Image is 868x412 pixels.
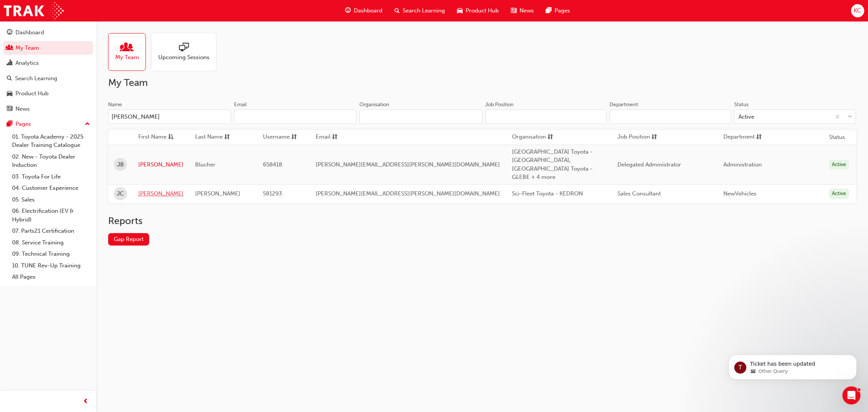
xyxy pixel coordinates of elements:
[138,133,167,142] span: First Name
[9,171,93,183] a: 03. Toyota For Life
[263,133,304,142] button: Usernamesorting-icon
[3,56,93,70] a: Analytics
[851,4,864,17] button: KC
[7,90,12,97] span: car-icon
[7,60,12,67] span: chart-icon
[263,190,282,197] span: 581293
[9,131,93,151] a: 01. Toyota Academy - 2025 Dealer Training Catalogue
[15,89,49,98] div: Product Hub
[403,6,445,15] span: Search Learning
[138,160,183,169] a: [PERSON_NAME]
[555,6,570,15] span: Pages
[316,133,357,142] button: Emailsorting-icon
[234,101,247,108] div: Email
[316,133,330,142] span: Email
[388,3,451,18] a: search-iconSearch Learning
[505,3,540,18] a: news-iconNews
[3,87,93,101] a: Product Hub
[7,45,12,52] span: people-icon
[610,110,731,124] input: Department
[9,205,93,225] a: 06. Electrification (EV & Hybrid)
[723,190,756,197] span: NewVehicles
[158,53,209,62] span: Upcoming Sessions
[511,6,517,15] span: news-icon
[717,339,868,392] iframe: Intercom notifications message
[9,237,93,249] a: 08. Service Training
[854,6,861,15] span: KC
[117,189,124,198] span: JC
[108,215,856,227] h2: Reports
[108,33,152,71] a: My Team
[847,112,853,122] span: down-icon
[108,77,856,89] h2: My Team
[359,101,389,108] div: Organisation
[3,24,93,117] button: DashboardMy TeamAnalyticsSearch LearningProduct HubNews
[485,110,607,124] input: Job Position
[9,182,93,194] a: 04. Customer Experience
[617,161,681,168] span: Delegated Administrator
[3,117,93,131] button: Pages
[168,133,174,142] span: asc-icon
[3,41,93,55] a: My Team
[138,189,183,198] a: [PERSON_NAME]
[451,3,505,18] a: car-iconProduct Hub
[723,161,762,168] span: Administration
[354,6,382,15] span: Dashboard
[9,194,93,206] a: 05. Sales
[9,225,93,237] a: 07. Parts21 Certification
[117,160,124,169] span: JB
[540,3,576,18] a: pages-iconPages
[122,43,132,53] span: people-icon
[829,133,845,142] th: Status
[316,190,500,197] span: [PERSON_NAME][EMAIL_ADDRESS][PERSON_NAME][DOMAIN_NAME]
[152,33,222,71] a: Upcoming Sessions
[15,28,44,37] div: Dashboard
[345,6,351,15] span: guage-icon
[734,101,749,108] div: Status
[9,260,93,272] a: 10. TUNE Rev-Up Training
[457,6,463,15] span: car-icon
[179,43,189,53] span: sessionType_ONLINE_URL-icon
[224,133,230,142] span: sorting-icon
[738,113,754,121] div: Active
[723,133,765,142] button: Departmentsorting-icon
[3,102,93,116] a: News
[9,248,93,260] a: 09. Technical Training
[512,190,583,197] span: Sci-Fleet Toyota - KEDRON
[520,6,534,15] span: News
[316,161,500,168] span: [PERSON_NAME][EMAIL_ADDRESS][PERSON_NAME][DOMAIN_NAME]
[195,161,215,168] span: Blucher
[466,6,499,15] span: Product Hub
[332,133,338,142] span: sorting-icon
[359,110,482,124] input: Organisation
[263,133,290,142] span: Username
[291,133,297,142] span: sorting-icon
[485,101,513,108] div: Job Position
[651,133,657,142] span: sorting-icon
[9,151,93,171] a: 02. New - Toyota Dealer Induction
[195,190,240,197] span: [PERSON_NAME]
[617,190,661,197] span: Sales Consultant
[512,148,593,181] span: [GEOGRAPHIC_DATA] Toyota - [GEOGRAPHIC_DATA], [GEOGRAPHIC_DATA] Toyota - GLEBE + 4 more
[9,271,93,283] a: All Pages
[108,233,149,246] a: Gap Report
[7,121,12,128] span: pages-icon
[547,133,553,142] span: sorting-icon
[723,133,755,142] span: Department
[7,106,12,113] span: news-icon
[3,26,93,40] a: Dashboard
[829,160,849,170] div: Active
[4,2,64,19] img: Trak
[263,161,282,168] span: 658418
[339,3,388,18] a: guage-iconDashboard
[85,119,90,129] span: up-icon
[756,133,762,142] span: sorting-icon
[195,133,223,142] span: Last Name
[15,74,57,83] div: Search Learning
[15,120,31,128] div: Pages
[3,72,93,85] a: Search Learning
